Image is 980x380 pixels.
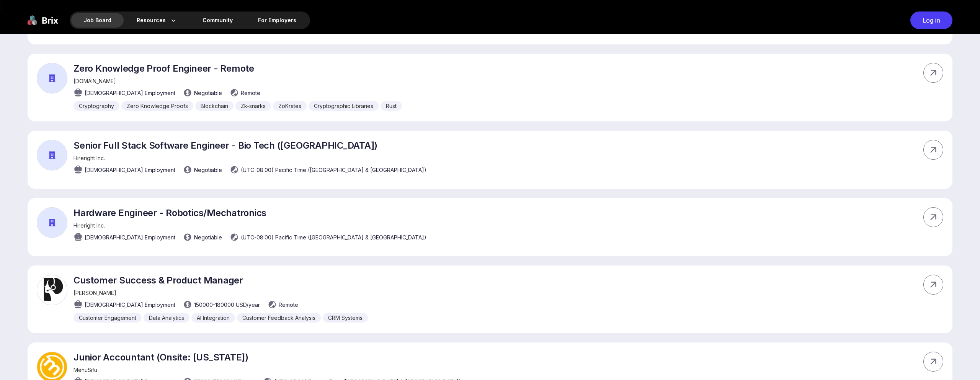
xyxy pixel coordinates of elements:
div: Blockchain [195,101,234,111]
span: Negotiable [194,89,222,97]
p: Zero Knowledge Proof Engineer - Remote [73,63,402,74]
div: Rust [381,101,402,111]
a: For Employers [246,13,309,28]
span: (UTC-08:00) Pacific Time ([GEOGRAPHIC_DATA] & [GEOGRAPHIC_DATA]) [241,233,426,241]
div: Zero Knowledge Proofs [121,101,193,111]
div: Log in [910,11,952,29]
span: (UTC-08:00) Pacific Time ([GEOGRAPHIC_DATA] & [GEOGRAPHIC_DATA]) [241,166,426,174]
span: [DEMOGRAPHIC_DATA] Employment [85,166,175,174]
div: Cryptographic Libraries [309,101,379,111]
span: Negotiable [194,166,222,174]
span: [DOMAIN_NAME] [73,78,116,84]
a: Community [190,13,245,28]
span: [DEMOGRAPHIC_DATA] Employment [85,89,175,97]
span: Hireright Inc. [73,155,105,161]
a: Log in [906,11,952,29]
p: Junior Accountant (Onsite: [US_STATE]) [73,352,461,363]
div: Resources [124,13,189,28]
div: CRM Systems [323,313,368,323]
p: Hardware Engineer - Robotics/Mechatronics [73,207,426,218]
span: [PERSON_NAME] [73,290,116,296]
span: 150000 - 180000 USD /year [194,301,260,309]
div: Customer Feedback Analysis [237,313,321,323]
p: Senior Full Stack Software Engineer - Bio Tech ([GEOGRAPHIC_DATA]) [73,140,426,151]
div: Cryptography [73,101,119,111]
div: AI Integration [191,313,235,323]
span: Remote [241,89,260,97]
span: Hireright Inc. [73,222,105,229]
span: Remote [279,301,298,309]
div: Job Board [71,13,124,28]
span: [DEMOGRAPHIC_DATA] Employment [85,233,175,241]
p: Customer Success & Product Manager [73,275,368,286]
span: MenuSifu [73,367,97,373]
span: Negotiable [194,233,222,241]
div: Data Analytics [144,313,189,323]
div: ZoKrates [273,101,307,111]
div: Zk-snarks [235,101,271,111]
span: [DEMOGRAPHIC_DATA] Employment [85,301,175,309]
div: Customer Engagement [73,313,142,323]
